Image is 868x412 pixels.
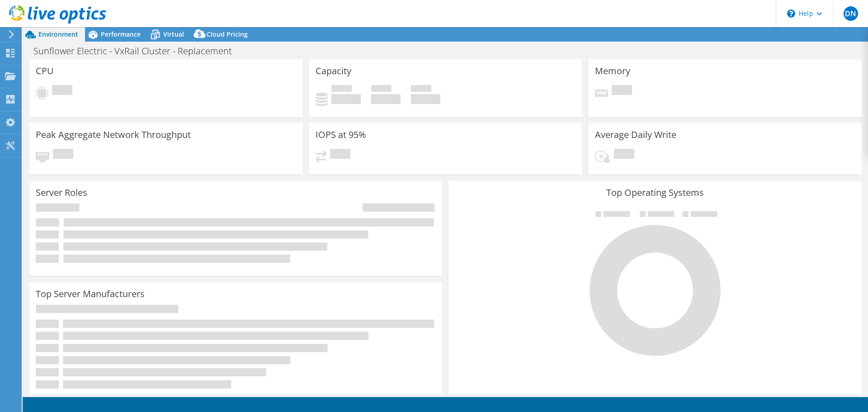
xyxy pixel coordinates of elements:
span: DN [844,6,858,21]
h3: Memory [595,66,630,76]
h3: Peak Aggregate Network Throughput [36,130,191,140]
h4: 0 GiB [411,94,440,104]
h3: Top Server Manufacturers [36,289,145,299]
span: Pending [612,85,632,97]
span: Performance [101,30,141,38]
h4: 0 GiB [371,94,401,104]
span: Pending [53,149,73,161]
span: Used [331,85,352,94]
svg: \n [787,9,795,18]
h4: 0 GiB [331,94,361,104]
span: Pending [614,149,634,161]
h3: Top Operating Systems [455,188,855,198]
h3: IOPS at 95% [316,130,366,140]
h1: Sunflower Electric - VxRail Cluster - Replacement [29,46,246,56]
span: Virtual [163,30,184,38]
h3: Capacity [316,66,351,76]
span: Pending [52,85,72,97]
span: Pending [330,149,350,161]
span: Free [371,85,392,94]
span: Environment [38,30,78,38]
span: Cloud Pricing [207,30,248,38]
h3: Average Daily Write [595,130,676,140]
span: Total [411,85,431,94]
h3: Server Roles [36,188,87,198]
h3: CPU [36,66,54,76]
